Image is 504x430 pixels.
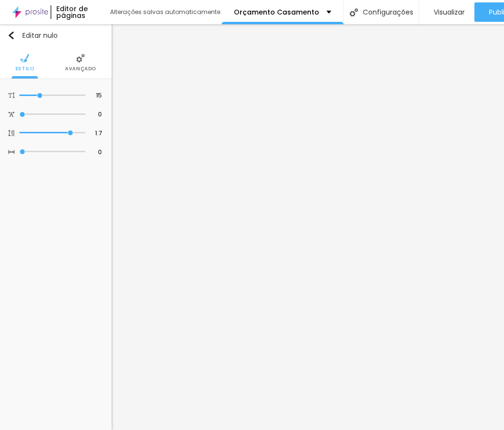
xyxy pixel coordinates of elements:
font: Editar nulo [22,31,58,40]
font: Estilo [16,65,34,72]
img: Ícone [350,8,358,16]
img: Ícone [8,130,15,136]
font: Visualizar [434,7,465,17]
img: Ícone [20,54,29,63]
img: Ícone [8,92,15,98]
font: Orçamento Casamento [234,7,319,17]
font: Alterações salvas automaticamente [110,8,220,16]
img: Ícone [8,111,15,117]
img: Ícone [76,54,85,63]
img: Ícone [8,149,15,155]
button: Visualizar [419,2,474,22]
font: Configurações [363,7,413,17]
font: Avançado [65,65,96,72]
img: Ícone [7,32,15,39]
font: Editor de páginas [56,4,88,20]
